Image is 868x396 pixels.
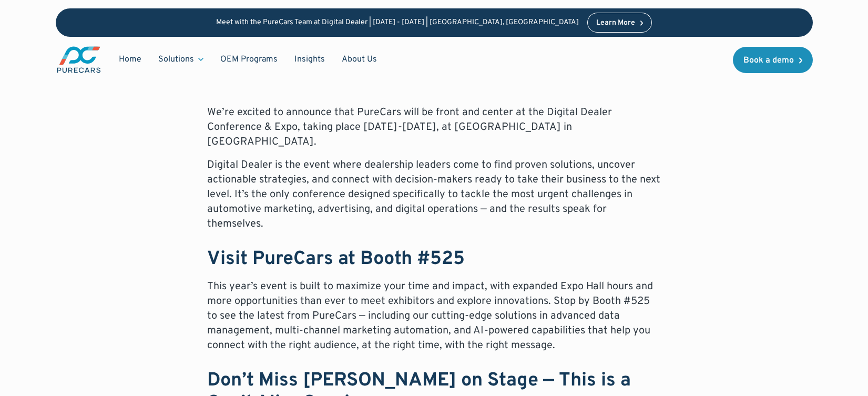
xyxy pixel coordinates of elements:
strong: Visit PureCars at Booth #525 [207,247,465,271]
a: Insights [286,49,333,69]
p: Meet with the PureCars Team at Digital Dealer | [DATE] - [DATE] | [GEOGRAPHIC_DATA], [GEOGRAPHIC_... [216,18,579,27]
a: Home [110,49,150,69]
a: About Us [333,49,385,69]
img: purecars logo [56,45,102,74]
div: Learn More [596,19,635,27]
div: Solutions [158,54,194,65]
p: We’re excited to announce that PureCars will be front and center at the Digital Dealer Conference... [207,105,661,149]
p: This year’s event is built to maximize your time and impact, with expanded Expo Hall hours and mo... [207,279,661,353]
a: Learn More [587,13,652,33]
div: Solutions [150,49,212,69]
a: main [56,45,102,74]
div: Book a demo [743,56,794,65]
a: OEM Programs [212,49,286,69]
a: Book a demo [733,47,813,73]
p: Digital Dealer is the event where dealership leaders come to find proven solutions, uncover actio... [207,158,661,231]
